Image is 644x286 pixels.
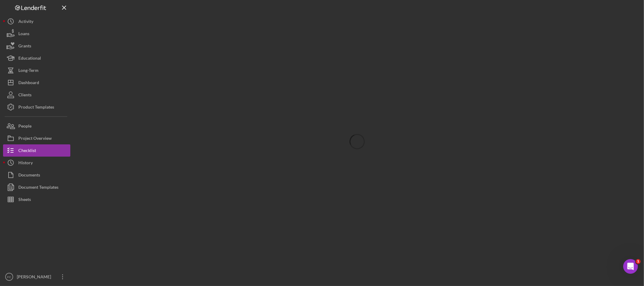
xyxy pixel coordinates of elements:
button: Home [96,2,107,14]
div: Great, thank you very much! [46,43,117,57]
button: Loans [3,28,70,40]
div: Felicia says… [5,126,117,145]
div: Operator says… [5,165,117,208]
div: Long-Term [18,64,39,78]
div: Operator says… [5,145,117,165]
div: Felicia says… [5,85,117,126]
button: Educational [3,52,70,64]
button: Activity [3,15,70,28]
button: History [3,157,70,169]
button: go back [4,2,16,14]
button: People [3,120,70,132]
div: [PERSON_NAME] [10,28,95,35]
div: Help [PERSON_NAME] understand how they’re doing: [10,148,95,160]
div: Felicia says… [5,43,117,61]
button: Start recording [39,195,44,200]
button: Upload attachment [29,195,34,200]
button: Document Templates [3,181,70,193]
div: You're welcome [PERSON_NAME], have a great weekend! [10,65,95,77]
button: Sheets [3,193,70,206]
div: Clients [18,89,31,102]
button: Grants [3,40,70,52]
div: Grants [18,40,31,54]
div: Rate your conversation [11,171,84,178]
div: Loans [18,28,29,41]
div: Project Overview [18,132,52,146]
button: Documents [3,169,70,181]
button: Gif picker [19,195,24,200]
textarea: Message… [5,183,117,193]
div: blush [82,93,113,122]
div: Dashboard [18,76,39,90]
div: you too! [95,130,113,136]
iframe: Intercom live chat [623,259,638,274]
div: blush [77,85,117,126]
button: Dashboard [3,76,70,89]
div: Great, thank you very much! [50,47,113,53]
button: Send a message… [105,193,115,203]
button: Project Overview [3,132,70,144]
span: 1 [636,259,641,264]
div: Educational [18,52,41,66]
div: you too! [90,126,117,140]
div: Close [107,2,118,13]
div: Product Templates [18,101,54,115]
div: Help [PERSON_NAME] understand how they’re doing: [5,145,100,164]
div: People [18,120,31,134]
button: Long-Term [3,64,70,76]
div: Sheets [18,193,31,207]
div: Checklist [18,144,36,158]
text: FC [7,275,11,279]
div: Documents [18,169,40,183]
button: Emoji picker [9,195,14,200]
button: FC[PERSON_NAME] [3,271,70,283]
div: You're welcome [PERSON_NAME], have a great weekend! [5,61,100,80]
img: Profile image for Operator [17,3,27,13]
button: Checklist [3,144,70,157]
div: Document Templates [18,181,58,195]
div: Christina says… [5,61,117,85]
div: Activity [18,15,33,29]
button: Product Templates [3,101,70,113]
div: [PERSON_NAME] [15,271,55,284]
button: Clients [3,89,70,101]
div: History [18,157,33,170]
h1: Operator [30,6,51,10]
